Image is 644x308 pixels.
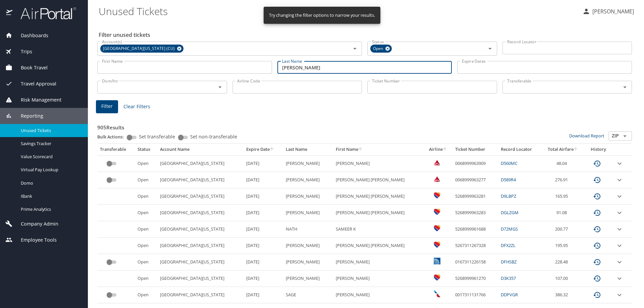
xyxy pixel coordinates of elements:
a: D589R4 [501,177,516,183]
span: Unused Tickets [21,127,80,134]
img: Southwest Airlines [434,208,440,215]
img: Delta Airlines [434,176,440,182]
td: Open [135,287,158,303]
span: Company Admin [12,220,58,228]
span: Trips [12,48,32,55]
button: Filter [96,100,118,113]
td: [PERSON_NAME] [PERSON_NAME] [333,188,424,205]
td: 91.08 [542,205,584,221]
span: Savings Tracker [21,140,80,147]
a: DGLZGM [501,209,519,215]
span: Clear Filters [123,103,150,111]
div: Open [370,45,392,53]
span: Open [370,45,387,52]
td: [DATE] [244,254,283,270]
span: Virtual Pay Lookup [21,167,80,173]
td: [PERSON_NAME] [PERSON_NAME] [333,205,424,221]
td: 0017311131766 [452,287,498,303]
button: expand row [615,192,624,200]
td: Open [135,270,158,287]
td: [PERSON_NAME] [333,155,424,172]
h1: Unused Tickets [99,1,577,21]
td: [PERSON_NAME] [283,270,333,287]
td: SAMEER K [333,221,424,238]
td: [GEOGRAPHIC_DATA][US_STATE] [157,254,243,270]
button: Open [620,131,630,141]
span: [GEOGRAPHIC_DATA][US_STATE] (CU) [100,45,179,52]
h3: 905 Results [97,120,632,131]
th: Last Name [283,144,333,155]
td: Open [135,221,158,238]
img: airportal-logo.png [13,7,76,20]
span: Book Travel [12,64,48,71]
td: [DATE] [244,270,283,287]
td: Open [135,254,158,270]
td: [DATE] [244,205,283,221]
button: [PERSON_NAME] [580,5,637,17]
th: History [584,144,613,155]
th: Account Name [157,144,243,155]
td: 195.95 [542,238,584,254]
td: [DATE] [244,188,283,205]
th: Expire Date [244,144,283,155]
button: expand row [615,160,624,168]
td: 5268999961688 [452,221,498,238]
td: [GEOGRAPHIC_DATA][US_STATE] [157,155,243,172]
span: Travel Approval [12,80,56,87]
div: [GEOGRAPHIC_DATA][US_STATE] (CU) [100,45,183,53]
span: Set transferable [139,134,175,139]
span: Risk Management [12,96,61,104]
th: First Name [333,144,424,155]
button: Open [485,44,495,53]
td: 386.32 [542,287,584,303]
td: [GEOGRAPHIC_DATA][US_STATE] [157,205,243,221]
img: Southwest Airlines [434,192,440,199]
td: Open [135,205,158,221]
span: Domo [21,180,80,186]
span: Employee Tools [12,236,57,244]
a: Download Report [569,133,604,139]
span: Filter [101,102,113,111]
td: 0068999963277 [452,172,498,188]
td: [PERSON_NAME] [333,254,424,270]
button: sort [270,147,274,152]
span: Value Scorecard [21,153,80,160]
td: SAGE [283,287,333,303]
button: expand row [615,258,624,266]
td: [PERSON_NAME] [PERSON_NAME] [333,172,424,188]
button: expand row [615,176,624,184]
td: 200.77 [542,221,584,238]
td: [PERSON_NAME] [333,287,424,303]
a: DFHSBZ [501,259,517,265]
td: NATH [283,221,333,238]
p: Bulk Actions: [97,134,129,140]
h2: Filter unused tickets [99,29,633,40]
span: Set non-transferable [190,134,237,139]
a: D72MGS [501,226,518,232]
a: DDPVGR [501,292,518,298]
button: expand row [615,225,624,233]
td: [PERSON_NAME] [283,205,333,221]
button: expand row [615,209,624,217]
img: Delta Airlines [434,159,440,166]
td: [GEOGRAPHIC_DATA][US_STATE] [157,172,243,188]
td: [PERSON_NAME] [283,188,333,205]
td: Open [135,238,158,254]
button: Open [215,82,225,92]
td: [DATE] [244,238,283,254]
td: 5268999963281 [452,188,498,205]
button: Clear Filters [121,101,153,113]
button: sort [443,147,447,152]
th: Ticket Number [452,144,498,155]
div: Transferable [100,146,132,152]
span: IBank [21,193,80,199]
td: 276.91 [542,172,584,188]
td: [DATE] [244,155,283,172]
td: [DATE] [244,221,283,238]
span: Reporting [12,112,43,120]
td: 48.04 [542,155,584,172]
td: [DATE] [244,287,283,303]
button: Open [350,44,360,53]
th: Airline [424,144,452,155]
img: American Airlines [434,291,440,297]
